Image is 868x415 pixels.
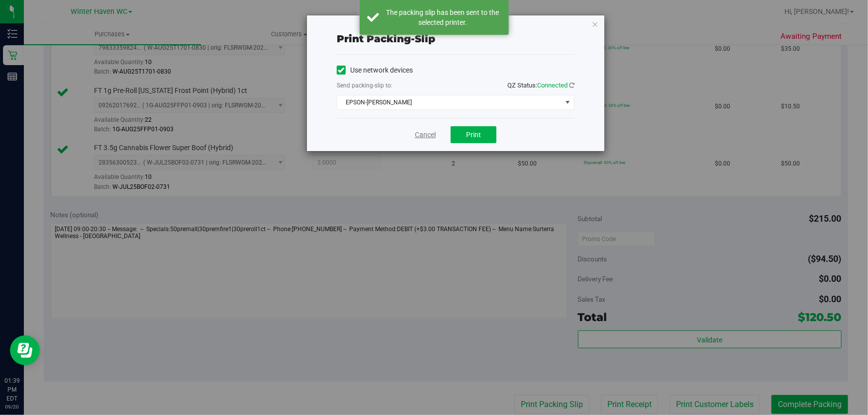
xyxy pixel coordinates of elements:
[537,82,568,89] span: Connected
[415,130,436,140] a: Cancel
[562,95,574,109] span: select
[385,7,501,27] div: The packing slip has been sent to the selected printer.
[507,82,575,89] span: QZ Status:
[451,126,496,143] button: Print
[10,335,40,365] iframe: Resource center
[337,95,562,109] span: EPSON-[PERSON_NAME]
[337,81,392,90] label: Send packing-slip to:
[337,33,435,45] span: Print packing-slip
[337,65,413,76] label: Use network devices
[466,131,481,139] span: Print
